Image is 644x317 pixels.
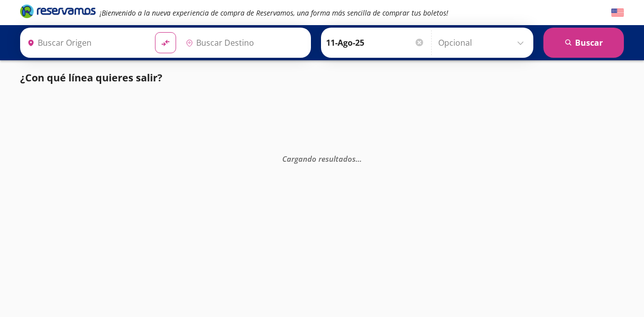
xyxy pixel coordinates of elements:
span: . [356,153,358,163]
span: . [360,153,362,163]
p: ¿Con qué línea quieres salir? [20,70,163,85]
a: Brand Logo [20,4,96,22]
button: English [611,7,624,19]
input: Opcional [438,30,528,55]
input: Elegir Fecha [326,30,425,55]
i: Brand Logo [20,4,96,19]
em: ¡Bienvenido a la nueva experiencia de compra de Reservamos, una forma más sencilla de comprar tus... [100,8,448,18]
span: . [358,153,360,163]
button: Buscar [543,28,624,58]
em: Cargando resultados [282,153,362,163]
input: Buscar Destino [182,30,305,55]
input: Buscar Origen [23,30,147,55]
